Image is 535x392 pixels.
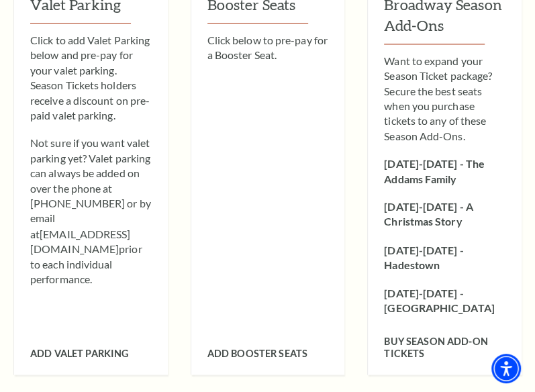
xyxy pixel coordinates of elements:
[384,335,487,358] span: Buy Season Add-On tickets
[207,347,307,358] span: Add Booster Seats
[384,286,494,313] strong: [DATE]-[DATE] - [GEOGRAPHIC_DATA]
[207,33,329,63] p: Click below to pre-pay for a Booster Seat.
[384,200,473,228] strong: [DATE]-[DATE] - A Christmas Story
[384,54,505,144] p: Want to expand your Season Ticket package? Secure the best seats when you purchase tickets to any...
[491,354,521,383] div: Accessibility Menu
[30,33,152,123] p: Click to add Valet Parking below and pre-pay for your valet parking. Season Tickets holders recei...
[30,136,152,286] p: Not sure if you want valet parking yet? Valet parking can always be added on over the phone at [P...
[384,243,463,271] strong: [DATE]-[DATE] - Hadestown
[30,347,128,358] span: Add Valet Parking
[384,157,485,185] strong: [DATE]-[DATE] - The Addams Family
